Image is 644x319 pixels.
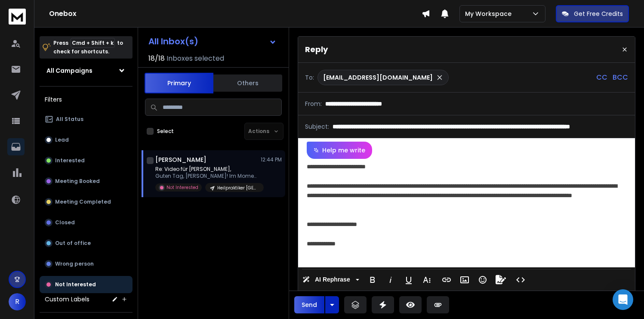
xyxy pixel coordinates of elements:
[493,271,509,288] button: Signature
[55,240,91,247] p: Out of office
[556,5,629,22] button: Get Free Credits
[9,293,26,310] button: R
[305,43,328,56] p: Reply
[40,276,132,293] button: Not Interested
[307,142,372,159] button: Help me write
[40,152,132,169] button: Interested
[45,295,89,304] h3: Custom Labels
[40,235,132,252] button: Out of office
[323,73,433,82] p: [EMAIL_ADDRESS][DOMAIN_NAME]
[155,166,259,173] p: Re: Video für [PERSON_NAME],
[145,73,213,93] button: Primary
[456,271,473,288] button: Insert Image (⌘P)
[46,66,92,75] h1: All Campaigns
[55,178,100,185] p: Meeting Booked
[166,53,224,64] h3: Inboxes selected
[364,271,381,288] button: Bold (⌘B)
[40,111,132,128] button: All Status
[71,38,115,48] span: Cmd + Shift + k
[40,214,132,231] button: Closed
[305,99,322,108] p: From:
[55,219,75,226] p: Closed
[155,173,259,180] p: Guten Tag, [PERSON_NAME]! Im Moment
[9,9,26,25] img: logo
[294,296,324,313] button: Send
[213,74,282,93] button: Others
[40,255,132,273] button: Wrong person
[465,9,515,18] p: My Workspace
[40,62,132,79] button: All Campaigns
[148,53,165,64] span: 18 / 18
[313,276,352,283] span: AI Rephrase
[55,157,85,164] p: Interested
[301,271,361,288] button: AI Rephrase
[40,193,132,211] button: Meeting Completed
[55,136,69,143] p: Lead
[40,131,132,149] button: Lead
[512,271,529,288] button: Code View
[217,185,259,191] p: Heilpraktiker [GEOGRAPHIC_DATA]
[613,72,628,83] p: BCC
[53,39,123,56] p: Press to check for shortcuts.
[305,73,314,82] p: To:
[475,271,491,288] button: Emoticons
[613,289,633,310] div: Open Intercom Messenger
[55,281,96,288] p: Not Interested
[419,271,435,288] button: More Text
[157,128,174,135] label: Select
[55,260,94,267] p: Wrong person
[382,271,399,288] button: Italic (⌘I)
[56,116,83,123] p: All Status
[438,271,455,288] button: Insert Link (⌘K)
[49,9,422,19] h1: Onebox
[305,122,329,131] p: Subject:
[596,72,607,83] p: CC
[574,9,623,18] p: Get Free Credits
[55,198,111,205] p: Meeting Completed
[401,271,417,288] button: Underline (⌘U)
[40,173,132,190] button: Meeting Booked
[166,184,198,191] p: Not Interested
[40,93,132,105] h3: Filters
[148,37,198,46] h1: All Inbox(s)
[155,155,206,164] h1: [PERSON_NAME]
[261,156,282,163] p: 12:44 PM
[142,33,283,50] button: All Inbox(s)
